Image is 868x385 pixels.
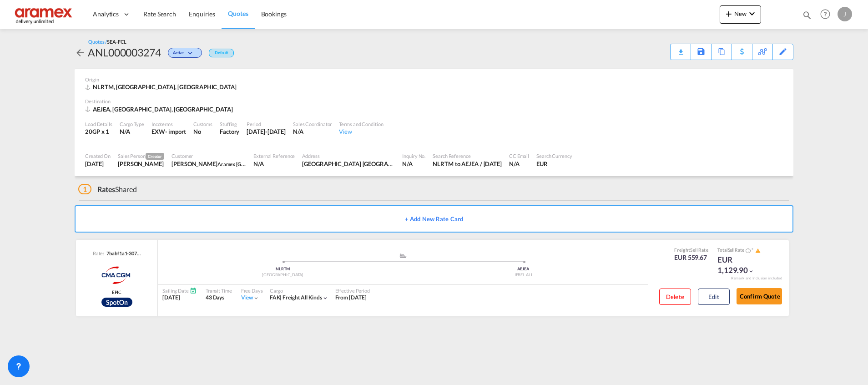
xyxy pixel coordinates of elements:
div: J [838,7,852,21]
span: Quotes [228,10,248,17]
div: Sailing Date [162,287,197,294]
md-icon: icon-chevron-down [747,8,757,19]
div: Origin [85,76,783,83]
span: Active [173,50,186,59]
span: FAK [270,294,283,301]
md-icon: icon-alert [755,248,761,253]
span: Bookings [261,10,287,18]
div: N/A [293,127,332,136]
div: Save As Template [691,44,711,60]
div: View [339,127,383,136]
span: Subject to Remarks [751,247,754,253]
div: Quotes /SEA-FCL [88,38,126,45]
div: 20GP x 1 [85,127,112,136]
div: Freight Rate [674,247,708,253]
div: 15 Oct 2025 [247,127,286,136]
div: JEBEL ALI [403,272,644,278]
div: Janice Camporaso [118,160,164,168]
span: Rates [97,185,116,193]
div: Address [302,152,395,159]
span: Rate: [93,250,105,257]
span: Creator [146,153,164,160]
span: Help [818,6,833,22]
div: N/A [402,160,425,168]
span: 1 [78,184,91,194]
div: Factory Stuffing [220,127,239,136]
div: NLRTM to AEJEA / 15 Oct 2025 [433,160,502,168]
div: Sales Person [118,152,164,160]
div: - import [165,127,186,136]
div: EUR 559.67 [674,253,708,262]
div: [DATE] [162,294,197,302]
md-icon: icon-chevron-down [322,295,328,301]
div: Help [818,6,838,23]
div: Quote PDF is not available at this time [675,44,686,52]
div: 43 Days [206,294,232,302]
div: Destination [85,98,783,105]
div: Incoterms [151,121,186,127]
div: From 14 Oct 2025 [335,294,367,302]
md-icon: icon-plus 400-fg [723,8,734,19]
div: Load Details [85,121,112,127]
div: NLRTM, Rotterdam, Europe [85,83,239,91]
div: N/A [120,127,144,136]
span: From [DATE] [335,294,367,301]
button: Confirm Quote [737,288,782,304]
span: Sell [728,247,735,253]
div: Sreelakshmi Palat [172,160,246,168]
div: Created On [85,152,111,159]
span: SEA-FCL [107,39,126,45]
md-icon: icon-chevron-down [748,268,754,274]
div: External Reference [253,152,295,159]
div: ANL000003274 [88,45,161,60]
div: Default [209,49,234,57]
div: Dubai UAE [302,160,395,168]
md-icon: icon-chevron-down [253,295,259,301]
div: Free Days [241,287,263,294]
md-icon: icon-arrow-left [75,47,86,58]
button: icon-plus 400-fgNewicon-chevron-down [720,5,761,24]
div: Search Currency [536,152,572,159]
div: Sales Coordinator [293,121,332,127]
div: Search Reference [433,152,502,159]
div: Cargo Type [120,121,144,127]
div: Change Status Here [168,48,202,58]
div: Transit Time [206,287,232,294]
span: Analytics [93,10,119,19]
div: EUR 1,129.90 [717,254,763,276]
div: N/A [253,160,295,168]
span: Aramex [GEOGRAPHIC_DATA] [217,160,286,167]
md-icon: Schedules Available [190,287,197,294]
img: CMA_CGM_Spot.png [101,298,132,307]
div: [GEOGRAPHIC_DATA] [162,272,403,278]
div: Customs [193,121,212,127]
md-icon: icon-chevron-down [186,51,197,56]
div: icon-arrow-left [75,45,88,60]
div: Change Status Here [161,45,204,60]
button: Edit [698,289,730,305]
span: New [723,10,757,17]
span: EPIC [112,289,122,295]
md-icon: icon-magnify [802,10,812,20]
span: Rate Search [143,10,176,18]
div: Viewicon-chevron-down [241,294,260,302]
button: + Add New Rate Card [75,205,793,233]
button: Spot Rates are dynamic & can fluctuate with time [744,247,751,254]
button: Delete [659,289,691,305]
md-icon: icon-download [675,46,686,52]
div: Rollable available [101,298,132,307]
div: No [193,127,212,136]
span: | [280,294,282,301]
span: Enquiries [189,10,215,18]
div: N/A [509,160,529,168]
div: Stuffing [220,121,239,127]
div: Terms and Condition [339,121,383,127]
div: NLRTM [162,266,403,272]
div: Customer [172,152,246,159]
div: Inquiry No. [402,152,425,159]
div: Shared [78,184,137,194]
div: EUR [536,160,572,168]
img: CMACGM Spot [94,264,140,287]
div: Effective Period [335,287,370,294]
